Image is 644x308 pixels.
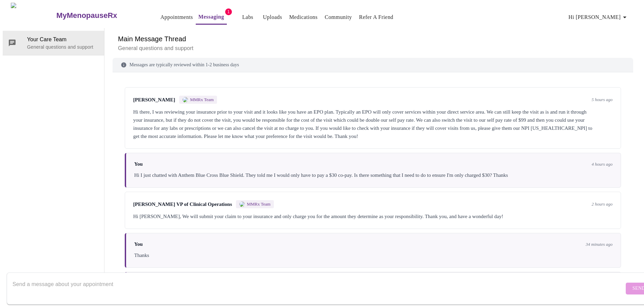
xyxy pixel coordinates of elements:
[356,10,396,24] button: Refer a Friend
[133,108,613,140] div: Hi there, I was reviewing your insurance prior to your visit and it looks like you have an EPO pl...
[133,97,175,103] span: [PERSON_NAME]
[359,13,393,22] a: Refer a Friend
[134,161,143,167] span: You
[3,31,104,55] div: Your Care TeamGeneral questions and support
[134,251,613,259] div: Thanks
[113,58,633,72] div: Messages are typically reviewed within 1-2 business days
[118,33,628,44] h6: Main Message Thread
[260,10,285,24] button: Uploads
[27,44,99,50] p: General questions and support
[225,8,232,15] span: 1
[592,162,613,167] span: 4 hours ago
[118,44,628,52] p: General questions and support
[239,202,245,207] img: MMRX
[242,13,253,22] a: Labs
[325,13,352,22] a: Community
[586,242,613,247] span: 34 minutes ago
[13,278,624,299] textarea: Send a message about your appointment
[592,97,613,102] span: 5 hours ago
[198,12,224,22] a: Messaging
[196,10,227,25] button: Messaging
[237,10,259,24] button: Labs
[289,13,317,22] a: Medications
[133,202,232,207] span: [PERSON_NAME] VP of Clinical Operations
[56,11,117,20] h3: MyMenopauseRx
[247,202,270,207] span: MMRx Team
[158,10,196,24] button: Appointments
[161,13,193,22] a: Appointments
[133,212,613,220] div: Hi [PERSON_NAME], We will submit your claim to your insurance and only charge you for the amount ...
[190,97,214,102] span: MMRx Team
[592,202,613,207] span: 2 hours ago
[183,97,188,102] img: MMRX
[569,13,629,22] span: Hi [PERSON_NAME]
[263,13,282,22] a: Uploads
[11,3,55,28] img: MyMenopauseRx Logo
[55,4,144,27] a: MyMenopauseRx
[566,10,631,24] button: Hi [PERSON_NAME]
[322,10,355,24] button: Community
[27,35,99,44] span: Your Care Team
[134,171,613,179] div: Hi I just chatted with Anthem Blue Cross Blue Shield. They told me I would only have to pay a $30...
[134,241,143,247] span: You
[286,10,320,24] button: Medications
